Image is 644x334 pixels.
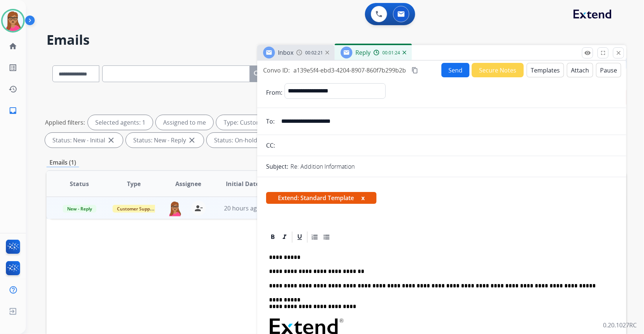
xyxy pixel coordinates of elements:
div: Type: Customer Support [216,115,310,130]
span: Assignee [175,179,201,188]
h2: Emails [47,33,626,47]
span: Status [70,179,89,188]
div: Ordered List [309,232,320,243]
p: Re: Addition Information [290,162,355,171]
mat-icon: person_remove [194,204,203,213]
div: Status: On-hold – Internal [207,133,303,148]
div: Bold [267,232,278,243]
button: Templates [527,63,564,77]
img: avatar [3,10,23,31]
span: 00:02:21 [305,50,323,56]
mat-icon: close [107,136,116,145]
span: Inbox [278,48,293,57]
span: Type [127,179,141,188]
mat-icon: search [253,70,262,78]
span: Reply [355,48,371,57]
mat-icon: close [615,50,622,56]
span: Customer Support [113,205,161,213]
p: Convo ID: [263,66,290,75]
mat-icon: fullscreen [600,50,606,56]
mat-icon: inbox [8,106,17,115]
p: Subject: [266,162,288,171]
p: CC: [266,141,275,150]
button: Secure Notes [472,63,524,77]
mat-icon: close [187,136,196,145]
div: Status: New - Initial [45,133,123,148]
button: Pause [596,63,621,77]
div: Status: New - Reply [126,133,204,148]
span: 00:01:24 [382,50,400,56]
div: Italic [279,232,290,243]
mat-icon: remove_red_eye [584,50,591,56]
mat-icon: history [8,85,17,94]
p: Applied filters: [45,118,85,127]
div: Bullet List [321,232,332,243]
div: Selected agents: 1 [88,115,153,130]
div: Underline [294,232,305,243]
span: Initial Date [226,179,259,188]
img: agent-avatar [168,201,182,216]
mat-icon: content_copy [411,67,418,74]
mat-icon: home [8,42,17,51]
p: To: [266,117,275,126]
button: x [361,193,365,202]
button: Send [441,63,469,77]
p: Emails (1) [47,158,79,167]
div: Assigned to me [156,115,213,130]
span: New - Reply [63,205,96,213]
span: a139e5f4-ebd3-4204-8907-860f7b299b2b [293,66,406,74]
p: From: [266,88,282,97]
p: 0.20.1027RC [603,321,637,330]
mat-icon: list_alt [8,63,17,72]
button: Attach [567,63,593,77]
span: 20 hours ago [224,204,261,212]
span: Extend: Standard Template [266,192,376,204]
